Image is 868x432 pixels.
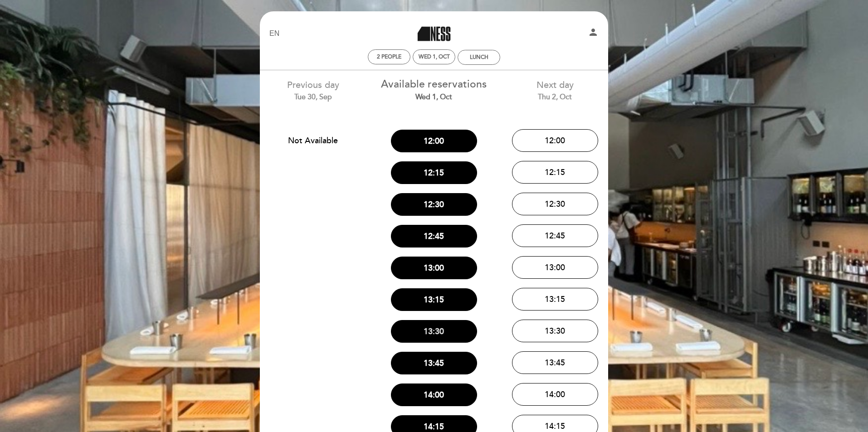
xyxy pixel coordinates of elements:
button: 12:00 [391,130,477,152]
div: Available reservations [380,77,488,102]
div: Next day [501,79,609,102]
button: 13:00 [512,256,598,279]
div: Thu 2, Oct [501,92,609,102]
button: 12:45 [512,224,598,247]
a: Ness [377,21,491,46]
button: 12:00 [512,129,598,152]
div: Tue 30, Sep [259,92,367,102]
div: Wed 1, Oct [380,92,488,102]
button: 13:00 [391,257,477,279]
button: 12:30 [512,193,598,215]
button: 12:15 [512,161,598,184]
button: 12:45 [391,225,477,248]
button: 13:15 [391,288,477,311]
button: Not Available [270,129,356,152]
div: Previous day [259,79,367,102]
button: 14:00 [391,383,477,406]
button: 12:15 [391,161,477,184]
button: 13:30 [512,320,598,342]
i: person [588,27,599,38]
button: 13:45 [512,351,598,374]
button: 13:30 [391,320,477,343]
button: 13:15 [512,288,598,311]
button: 12:30 [391,193,477,216]
button: person [588,27,599,41]
span: 2 people [377,53,401,60]
button: 14:00 [512,383,598,406]
div: Lunch [470,54,488,61]
div: Wed 1, Oct [419,53,450,60]
button: 13:45 [391,352,477,374]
